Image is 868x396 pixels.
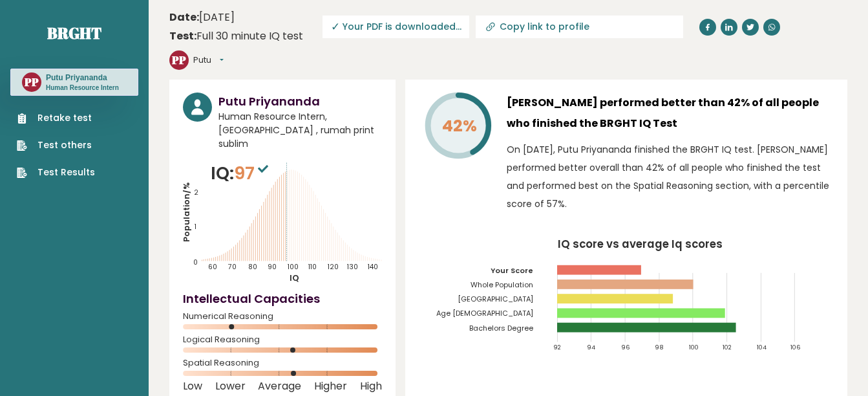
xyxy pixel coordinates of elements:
[314,384,347,389] span: Higher
[367,262,377,272] tspan: 140
[169,28,196,43] b: Test:
[171,52,186,67] text: PP
[553,343,560,351] tspan: 92
[183,314,382,319] span: Numerical Reasoning
[211,160,271,186] p: IQ:
[288,262,299,272] tspan: 100
[756,343,766,351] tspan: 104
[491,265,533,276] tspan: Your Score
[248,262,257,272] tspan: 80
[183,337,382,342] span: Logical Reasoning
[215,384,246,389] span: Lower
[17,111,95,125] a: Retake test
[360,384,382,389] span: High
[289,272,299,283] tspan: IQ
[507,140,834,213] p: On [DATE], Putu Priyananda finished the BRGHT IQ test. [PERSON_NAME] performed better overall tha...
[47,23,101,43] a: Brght
[347,262,358,272] tspan: 130
[169,10,235,25] time: [DATE]
[208,262,217,272] tspan: 60
[620,343,629,351] tspan: 96
[268,262,277,272] tspan: 90
[688,343,698,351] tspan: 100
[181,182,192,242] tspan: Population/%
[17,166,95,179] a: Test Results
[308,262,317,272] tspan: 110
[471,280,533,290] tspan: Whole Population
[723,343,732,351] tspan: 102
[558,236,723,252] tspan: IQ score vs average Iq scores
[183,384,202,389] span: Low
[655,343,663,351] tspan: 98
[234,161,271,185] span: 97
[169,28,303,44] div: Full 30 minute IQ test
[46,72,119,83] h3: Putu Priyananda
[790,343,800,351] tspan: 106
[436,309,533,319] tspan: Age [DEMOGRAPHIC_DATA]
[328,262,339,272] tspan: 120
[46,83,119,93] p: Human Resource Intern
[587,343,595,351] tspan: 94
[507,93,834,134] h3: [PERSON_NAME] performed better than 42% of all people who finished the BRGHT IQ Test
[183,290,382,307] h4: Intellectual Capacities
[194,188,198,197] tspan: 2
[195,222,196,232] tspan: 1
[228,262,237,272] tspan: 70
[193,257,198,267] tspan: 0
[218,93,382,110] h3: Putu Priyananda
[169,10,199,25] b: Date:
[218,110,382,151] span: Human Resource Intern, [GEOGRAPHIC_DATA] , rumah print sublim
[458,294,533,304] tspan: [GEOGRAPHIC_DATA]
[24,74,39,89] text: PP
[441,115,476,137] tspan: 42%
[193,54,224,67] button: Putu
[183,360,382,366] span: Spatial Reasoning
[331,19,340,35] span: ✓
[323,16,469,38] span: Your PDF is downloaded...
[469,323,533,333] tspan: Bachelors Degree
[17,138,95,152] a: Test others
[258,384,301,389] span: Average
